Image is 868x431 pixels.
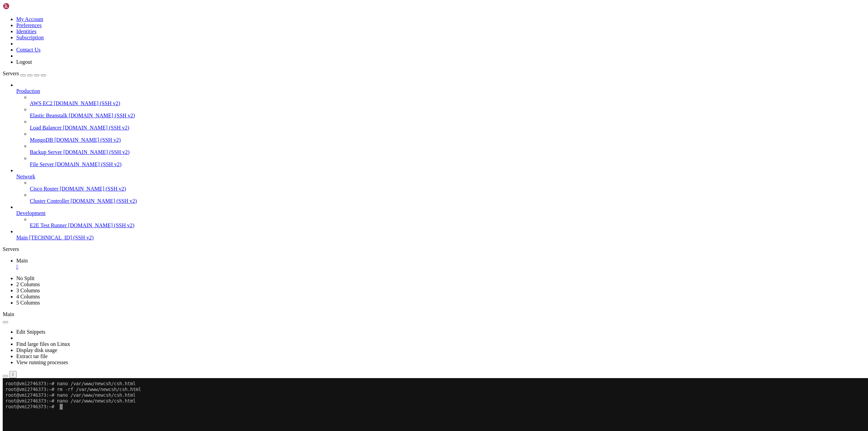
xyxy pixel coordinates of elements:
a: 5 Columns [16,300,40,306]
a: Extract tar file [16,353,47,359]
div:  [12,372,14,377]
span: [TECHNICAL_ID] (SSH v2) [29,235,94,240]
a: Backup Server [DOMAIN_NAME] (SSH v2) [30,149,865,155]
li: MongoDB [DOMAIN_NAME] (SSH v2) [30,131,865,143]
a: Cluster Controller [DOMAIN_NAME] (SSH v2) [30,198,865,204]
span: [DOMAIN_NAME] (SSH v2) [54,100,120,106]
span: [DOMAIN_NAME] (SSH v2) [63,125,130,131]
span: Backup Server [30,149,62,155]
span: File Server [30,161,54,167]
a: Main [16,258,865,270]
li: Backup Server [DOMAIN_NAME] (SSH v2) [30,143,865,155]
span: AWS EC2 [30,100,53,106]
li: File Server [DOMAIN_NAME] (SSH v2) [30,155,865,168]
span: Main [16,235,28,240]
a: Logout [16,59,32,65]
button:  [9,371,17,378]
a: Cisco Router [DOMAIN_NAME] (SSH v2) [30,186,865,192]
a: 3 Columns [16,288,40,293]
span: [DOMAIN_NAME] (SSH v2) [55,161,122,167]
span: Elastic Beanstalk [30,113,67,118]
span: Cluster Controller [30,198,69,204]
span: [DOMAIN_NAME] (SSH v2) [69,113,135,118]
a: Display disk usage [16,347,57,353]
span: Development [16,210,45,216]
li: Production [16,82,865,168]
li: Network [16,168,865,204]
a: E2E Test Runner [DOMAIN_NAME] (SSH v2) [30,222,865,229]
a: Subscription [16,35,44,40]
span: Load Balancer [30,125,62,131]
x-row: root@vmi2746373:~# rm -rf /var/www/newcsh/csh.html [3,8,780,14]
img: Shellngn [3,3,42,9]
x-row: root@vmi2746373:~# nano /var/www/newcsh/csh.html [3,14,780,20]
a: No Split [16,275,35,281]
a: Main [TECHNICAL_ID] (SSH v2) [16,235,865,241]
span: Main [3,311,14,317]
li: Elastic Beanstalk [DOMAIN_NAME] (SSH v2) [30,106,865,119]
a: Servers [3,71,46,76]
li: Cluster Controller [DOMAIN_NAME] (SSH v2) [30,192,865,204]
a: Load Balancer [DOMAIN_NAME] (SSH v2) [30,125,865,131]
li: Development [16,204,865,229]
span: [DOMAIN_NAME] (SSH v2) [54,137,121,143]
a: Elastic Beanstalk [DOMAIN_NAME] (SSH v2) [30,113,865,119]
x-row: root@vmi2746373:~# nano /var/www/newcsh/csh.html [3,3,780,8]
a: Development [16,210,865,216]
span: Servers [3,71,19,76]
x-row: root@vmi2746373:~# nano /var/www/newcsh/csh.html [3,20,780,26]
span: Production [16,88,40,94]
a: 2 Columns [16,281,40,287]
a: View running processes [16,359,68,365]
span: [DOMAIN_NAME] (SSH v2) [60,186,126,192]
li: E2E Test Runner [DOMAIN_NAME] (SSH v2) [30,216,865,229]
span: MongoDB [30,137,53,143]
a: Identities [16,28,37,34]
a: Preferences [16,22,42,28]
a: AWS EC2 [DOMAIN_NAME] (SSH v2) [30,100,865,106]
li: Load Balancer [DOMAIN_NAME] (SSH v2) [30,119,865,131]
a:  [16,264,865,270]
li: Main [TECHNICAL_ID] (SSH v2) [16,229,865,241]
span: [DOMAIN_NAME] (SSH v2) [63,149,130,155]
a: Find large files on Linux [16,341,70,347]
span: [DOMAIN_NAME] (SSH v2) [71,198,137,204]
a: Edit Snippets [16,329,45,335]
span: Main [16,258,28,263]
li: AWS EC2 [DOMAIN_NAME] (SSH v2) [30,94,865,106]
a: 4 Columns [16,294,40,299]
span: Network [16,174,35,179]
a: File Server [DOMAIN_NAME] (SSH v2) [30,161,865,168]
a: My Account [16,16,43,22]
div: (19, 4) [57,26,60,32]
x-row: root@vmi2746373:~# [3,26,780,32]
span: [DOMAIN_NAME] (SSH v2) [68,222,135,228]
div: Servers [3,246,865,252]
a: Contact Us [16,47,41,53]
span: Cisco Router [30,186,58,192]
li: Cisco Router [DOMAIN_NAME] (SSH v2) [30,180,865,192]
a: MongoDB [DOMAIN_NAME] (SSH v2) [30,137,865,143]
a: Network [16,174,865,180]
a: Production [16,88,865,94]
span: E2E Test Runner [30,222,67,228]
